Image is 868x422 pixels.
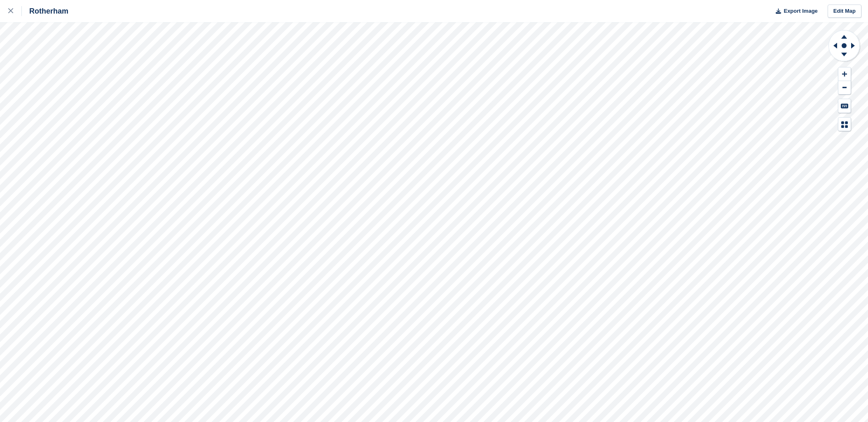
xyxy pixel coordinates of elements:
button: Zoom Out [838,81,851,95]
button: Keyboard Shortcuts [838,99,851,113]
div: Rotherham [22,6,68,16]
a: Edit Map [828,5,861,18]
button: Map Legend [838,118,851,131]
button: Export Image [771,5,818,18]
button: Zoom In [838,67,851,81]
span: Export Image [784,7,817,15]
